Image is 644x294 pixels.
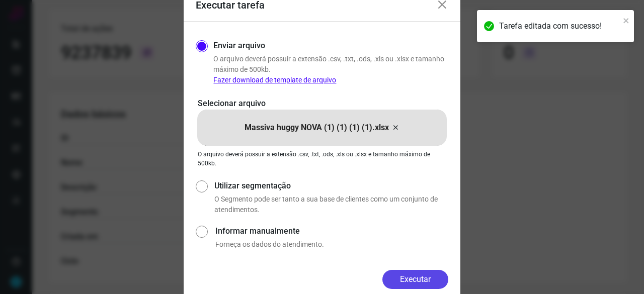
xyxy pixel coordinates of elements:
p: O arquivo deverá possuir a extensão .csv, .txt, .ods, .xls ou .xlsx e tamanho máximo de 500kb. [198,150,446,168]
p: O Segmento pode ser tanto a sua base de clientes como um conjunto de atendimentos. [214,194,448,215]
label: Enviar arquivo [213,40,265,52]
p: Massiva huggy NOVA (1) (1) (1) (1).xlsx [245,122,389,134]
div: Tarefa editada com sucesso! [499,20,620,32]
label: Informar manualmente [215,225,448,237]
p: O arquivo deverá possuir a extensão .csv, .txt, .ods, .xls ou .xlsx e tamanho máximo de 500kb. [213,54,448,85]
button: Executar [382,270,448,289]
p: Selecionar arquivo [198,97,446,110]
a: Fazer download de template de arquivo [213,76,336,84]
label: Utilizar segmentação [214,180,448,192]
p: Forneça os dados do atendimento. [215,239,448,250]
button: close [623,14,630,26]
